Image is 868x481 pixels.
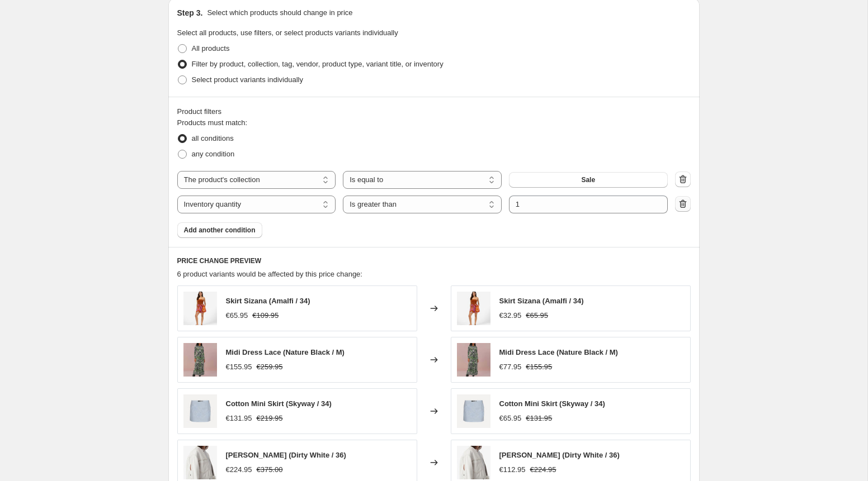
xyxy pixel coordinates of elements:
[192,134,234,142] span: all conditions
[457,292,490,325] img: SIZANA_AMALFI_FRONT_80x.jpg
[509,172,668,188] button: Sale
[257,464,283,475] strike: €375.00
[226,464,252,475] div: €224.95
[226,451,346,459] span: [PERSON_NAME] (Dirty White / 36)
[184,226,256,235] span: Add another condition
[177,106,691,117] div: Product filters
[177,222,262,238] button: Add another condition
[499,310,522,321] div: €32.95
[192,60,444,68] span: Filter by product, collection, tag, vendor, product type, variant title, or inventory
[581,175,595,184] span: Sale
[192,150,235,158] span: any condition
[177,7,203,18] h2: Step 3.
[226,297,310,305] span: Skirt Sizana (Amalfi / 34)
[177,256,691,265] h6: PRICE CHANGE PREVIEW
[499,413,522,424] div: €65.95
[207,7,352,18] p: Select which products should change in price
[226,310,248,321] div: €65.95
[526,413,552,424] strike: €131.95
[499,399,605,408] span: Cotton Mini Skirt (Skyway / 34)
[226,399,332,408] span: Cotton Mini Skirt (Skyway / 34)
[183,292,217,325] img: SIZANA_AMALFI_FRONT_80x.jpg
[499,464,526,475] div: €112.95
[457,343,490,377] img: dressgarden1_80x.jpg
[526,310,548,321] strike: €65.95
[499,297,584,305] span: Skirt Sizana (Amalfi / 34)
[183,394,217,428] img: CottonMiniSkirt3_80x.jpg
[257,413,283,424] strike: €219.95
[252,310,279,321] strike: €109.95
[192,44,230,53] span: All products
[499,451,620,459] span: [PERSON_NAME] (Dirty White / 36)
[226,361,252,373] div: €155.95
[530,464,556,475] strike: €224.95
[226,413,252,424] div: €131.95
[457,394,490,428] img: CottonMiniSkirt3_80x.jpg
[226,348,345,356] span: Midi Dress Lace (Nature Black / M)
[183,446,217,479] img: WM100JASMIN25S-WHI49-D_80x.jpg
[499,361,522,373] div: €77.95
[499,348,618,356] span: Midi Dress Lace (Nature Black / M)
[177,270,362,278] span: 6 product variants would be affected by this price change:
[457,446,490,479] img: WM100JASMIN25S-WHI49-D_80x.jpg
[177,118,248,127] span: Products must match:
[257,361,283,373] strike: €259.95
[192,75,303,84] span: Select product variants individually
[183,343,217,377] img: dressgarden1_80x.jpg
[526,361,552,373] strike: €155.95
[177,28,398,37] span: Select all products, use filters, or select products variants individually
